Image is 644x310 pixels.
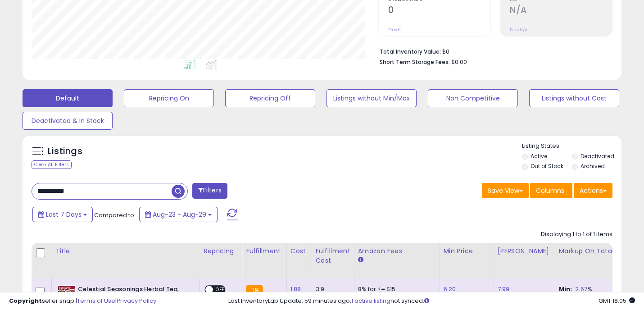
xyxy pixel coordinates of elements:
button: Repricing Off [225,89,315,107]
strong: Copyright [9,296,42,305]
div: Fulfillment Cost [316,246,350,265]
div: Displaying 1 to 1 of 1 items [541,230,612,239]
button: Last 7 Days [32,207,93,222]
span: 2025-09-6 18:05 GMT [599,296,635,305]
b: Short Term Storage Fees: [380,58,450,66]
small: Prev: N/A [510,27,527,32]
button: Deactivated & In Stock [23,112,113,130]
h2: 0 [388,5,490,17]
button: Repricing On [124,89,214,107]
button: Non Competitive [428,89,518,107]
button: Listings without Cost [529,89,619,107]
button: Filters [192,183,227,199]
label: Deactivated [581,152,614,160]
button: Save View [482,183,529,198]
button: Columns [530,183,572,198]
h5: Listings [48,145,82,158]
span: Last 7 Days [46,210,82,219]
p: Listing States: [522,142,621,150]
a: 1 active listing [351,296,390,305]
a: Privacy Policy [117,296,156,305]
h2: N/A [510,5,612,17]
div: Fulfillment [246,246,282,256]
label: Archived [581,162,605,170]
span: Compared to: [94,211,136,219]
div: Clear All Filters [32,160,72,169]
span: $0.00 [451,58,467,66]
th: The percentage added to the cost of goods (COGS) that forms the calculator for Min & Max prices. [555,243,640,278]
div: Last InventoryLab Update: 59 minutes ago, not synced. [228,297,635,305]
button: Default [23,89,113,107]
button: Actions [574,183,612,198]
div: Amazon Fees [358,246,436,256]
b: Total Inventory Value: [380,48,441,55]
div: Cost [290,246,308,256]
small: Prev: 0 [388,27,401,32]
button: Aug-23 - Aug-29 [139,207,218,222]
div: Title [55,246,196,256]
button: Listings without Min/Max [327,89,417,107]
label: Out of Stock [531,162,563,170]
span: Aug-23 - Aug-29 [153,210,206,219]
div: [PERSON_NAME] [498,246,551,256]
div: Min Price [444,246,490,256]
div: seller snap | | [9,297,156,305]
a: Terms of Use [77,296,115,305]
span: Columns [536,186,564,195]
small: Amazon Fees. [358,256,363,264]
li: $0 [380,46,606,56]
div: Markup on Total Cost [559,246,637,256]
div: Repricing [204,246,238,256]
label: Active [531,152,547,160]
